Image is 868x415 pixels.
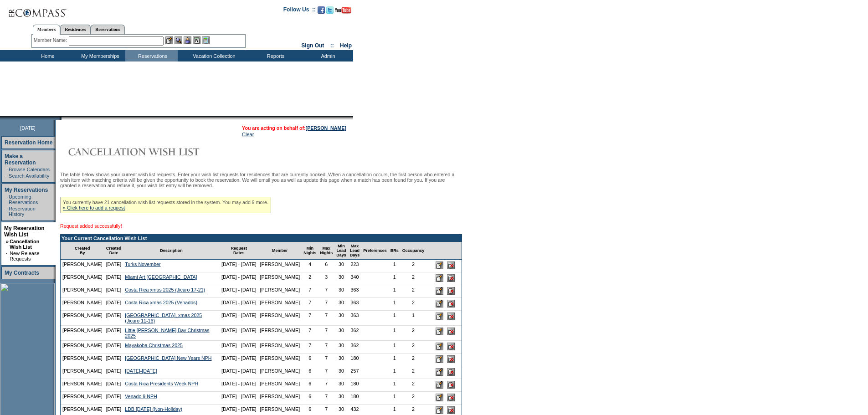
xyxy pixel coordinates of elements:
td: [PERSON_NAME] [61,326,104,341]
td: Member [258,242,302,260]
td: 1 [389,311,401,326]
td: 1 [389,272,401,285]
a: Clear [242,132,254,137]
nobr: [DATE] - [DATE] [221,313,257,318]
a: » Click here to add a request [63,205,125,210]
td: [PERSON_NAME] [258,298,302,311]
td: [DATE] [104,298,123,311]
td: [DATE] [104,260,123,272]
td: [DATE] [104,311,123,326]
nobr: [DATE] - [DATE] [221,300,257,305]
td: 4 [302,260,318,272]
a: [GEOGRAPHIC_DATA] New Years NPH [125,355,211,361]
a: [GEOGRAPHIC_DATA], xmas 2025 (Jicaro 11-16) [125,313,202,323]
td: 2 [401,298,426,311]
td: [PERSON_NAME] [61,260,104,272]
a: Members [33,25,61,35]
a: Cancellation Wish List [10,239,39,250]
a: Venado 9 NPH [125,394,157,399]
nobr: [DATE] - [DATE] [221,274,257,280]
td: · [6,173,8,179]
input: Delete this Request [447,381,455,389]
input: Delete this Request [447,313,455,320]
img: Cancellation Wish List [60,143,242,161]
a: Upcoming Reservations [9,194,38,205]
div: Member Name: [34,36,69,44]
td: Home [21,50,73,61]
td: [PERSON_NAME] [61,341,104,354]
td: 30 [334,341,348,354]
a: Residences [60,25,91,34]
a: Follow us on Twitter [326,9,334,15]
td: 362 [348,326,362,341]
td: 2 [401,285,426,298]
td: 7 [318,326,334,341]
nobr: [DATE] - [DATE] [221,343,257,348]
td: 30 [334,366,348,379]
img: Reservations [193,36,200,44]
span: Request added successfully! [60,223,122,229]
input: Edit this Request [436,287,443,295]
td: 7 [318,354,334,366]
td: [DATE] [104,354,123,366]
a: New Release Requests [10,251,39,261]
td: 1 [389,260,401,272]
td: [PERSON_NAME] [61,272,104,285]
td: 7 [302,326,318,341]
a: Costa Rica xmas 2025 (Venados) [125,300,197,305]
td: 30 [334,392,348,405]
td: 1 [389,392,401,405]
input: Delete this Request [447,355,455,363]
a: [DATE]-[DATE] [125,368,157,374]
td: Max Nights [318,242,334,260]
td: [PERSON_NAME] [258,272,302,285]
td: Preferences [361,242,389,260]
td: BRs [389,242,401,260]
input: Delete this Request [447,300,455,307]
td: · [6,251,9,261]
nobr: [DATE] - [DATE] [221,287,257,292]
td: 6 [302,354,318,366]
a: [PERSON_NAME] [306,125,346,131]
img: Become our fan on Facebook [318,6,325,14]
td: 363 [348,285,362,298]
td: [DATE] [104,285,123,298]
td: [PERSON_NAME] [258,311,302,326]
td: 1 [389,285,401,298]
span: :: [330,42,334,49]
td: My Memberships [73,50,125,61]
input: Edit this Request [436,300,443,307]
td: 7 [302,285,318,298]
td: Min Nights [302,242,318,260]
td: 1 [401,311,426,326]
td: 2 [401,354,426,366]
td: Min Lead Days [334,242,348,260]
td: 363 [348,298,362,311]
input: Delete this Request [447,394,455,401]
input: Edit this Request [436,328,443,335]
td: 30 [334,272,348,285]
a: Little [PERSON_NAME] Bay Christmas 2025 [125,328,209,338]
td: 257 [348,366,362,379]
td: [PERSON_NAME] [258,341,302,354]
nobr: [DATE] - [DATE] [221,261,257,267]
input: Delete this Request [447,406,455,414]
td: 7 [318,366,334,379]
td: 7 [318,392,334,405]
td: · [6,194,8,205]
td: Admin [301,50,353,61]
td: Your Current Cancellation Wish List [61,235,462,242]
td: 2 [401,260,426,272]
td: 7 [302,298,318,311]
a: Subscribe to our YouTube Channel [335,9,351,15]
td: 7 [318,285,334,298]
td: 2 [401,366,426,379]
input: Delete this Request [447,261,455,269]
a: Costa Rica xmas 2025 (Jicaro 17-21) [125,287,205,292]
td: 7 [318,379,334,392]
td: [PERSON_NAME] [61,311,104,326]
td: 1 [389,341,401,354]
td: 30 [334,260,348,272]
td: [PERSON_NAME] [61,366,104,379]
input: Edit this Request [436,355,443,363]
